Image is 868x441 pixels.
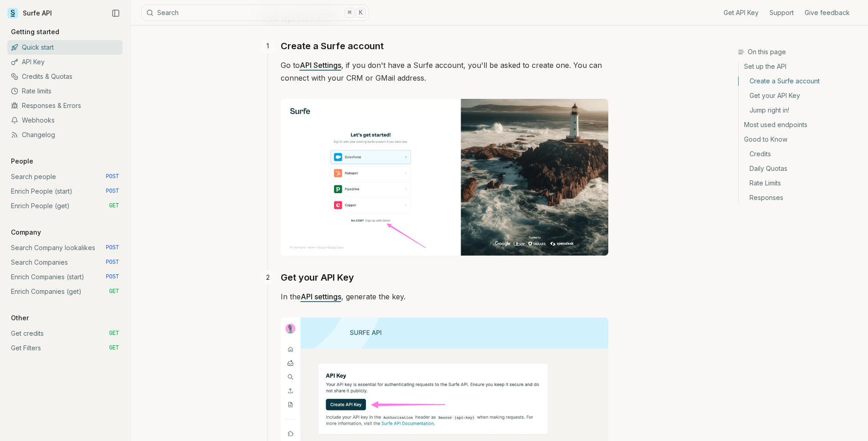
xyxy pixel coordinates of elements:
[724,8,759,17] a: Get API Key
[7,40,123,55] a: Quick start
[770,8,794,17] a: Support
[7,228,45,237] p: Company
[109,344,119,352] span: GET
[141,5,369,21] button: Search⌘K
[739,74,861,88] a: Create a Surfe account
[7,341,123,355] a: Get Filters GET
[7,169,123,184] a: Search people POST
[7,157,37,166] p: People
[7,6,52,20] a: Surfe API
[7,199,123,213] a: Enrich People (get) GET
[106,188,119,195] span: POST
[281,59,608,84] p: Go to , if you don't have a Surfe account, you'll be asked to create one. You can connect with yo...
[7,326,123,341] a: Get credits GET
[739,176,861,190] a: Rate Limits
[109,288,119,295] span: GET
[7,184,123,199] a: Enrich People (start) POST
[301,292,341,301] a: API settings
[7,27,63,36] p: Getting started
[738,47,861,56] h3: On this page
[7,84,123,98] a: Rate limits
[805,8,850,17] a: Give feedback
[7,113,123,128] a: Webhooks
[7,98,123,113] a: Responses & Errors
[281,270,354,285] a: Get your API Key
[106,259,119,266] span: POST
[109,202,119,210] span: GET
[106,244,119,251] span: POST
[7,241,123,255] a: Search Company lookalikes POST
[109,330,119,337] span: GET
[7,284,123,299] a: Enrich Companies (get) GET
[739,147,861,161] a: Credits
[300,61,341,70] a: API Settings
[739,132,861,147] a: Good to Know
[739,62,861,74] a: Set up the API
[739,190,861,202] a: Responses
[739,118,861,132] a: Most used endpoints
[7,270,123,284] a: Enrich Companies (start) POST
[344,8,354,18] kbd: ⌘
[106,173,119,180] span: POST
[7,128,123,142] a: Changelog
[7,55,123,69] a: API Key
[281,39,384,53] a: Create a Surfe account
[739,103,861,118] a: Jump right in!
[739,161,861,176] a: Daily Quotas
[7,69,123,84] a: Credits & Quotas
[739,88,861,103] a: Get your API Key
[356,8,366,18] kbd: K
[281,99,608,256] img: Image
[109,6,123,20] button: Collapse Sidebar
[7,313,32,323] p: Other
[106,273,119,281] span: POST
[7,255,123,270] a: Search Companies POST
